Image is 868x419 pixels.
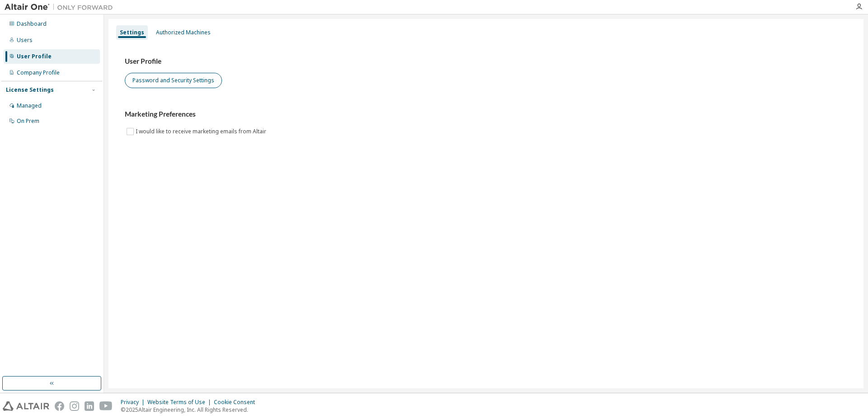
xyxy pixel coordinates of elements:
[125,73,222,88] button: Password and Security Settings
[99,401,113,411] img: youtube.svg
[5,3,118,12] img: Altair One
[17,118,39,125] div: On Prem
[121,406,260,414] p: © 2025 Altair Engineering, Inc. All Rights Reserved.
[214,399,260,406] div: Cookie Consent
[156,29,211,36] div: Authorized Machines
[125,57,847,66] h3: User Profile
[125,110,847,119] h3: Marketing Preferences
[147,399,214,406] div: Website Terms of Use
[121,399,147,406] div: Privacy
[120,29,144,36] div: Settings
[70,401,79,411] img: instagram.svg
[17,102,42,109] div: Managed
[3,401,49,411] img: altair_logo.svg
[17,20,47,28] div: Dashboard
[17,37,33,44] div: Users
[55,401,64,411] img: facebook.svg
[17,53,52,60] div: User Profile
[136,126,268,137] label: I would like to receive marketing emails from Altair
[6,86,54,94] div: License Settings
[85,401,94,411] img: linkedin.svg
[17,69,60,76] div: Company Profile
